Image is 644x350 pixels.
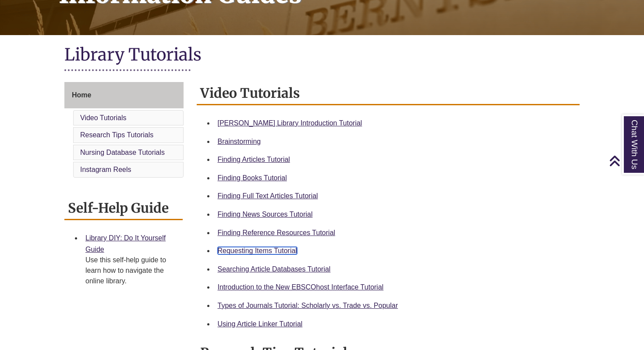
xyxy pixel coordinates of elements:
div: Guide Page Menu [64,82,184,179]
a: Video Tutorials [80,114,127,121]
a: Finding Books Tutorial [218,174,287,182]
a: Brainstorming [218,138,261,145]
h2: Self-Help Guide [64,197,183,220]
a: Types of Journals Tutorial: Scholarly vs. Trade vs. Popular [218,302,398,309]
a: Finding News Sources Tutorial [218,211,313,218]
a: Finding Articles Tutorial [218,156,290,163]
a: Back to Top [609,155,642,167]
a: Instagram Reels [80,166,131,173]
span: Home [72,91,91,99]
a: Library DIY: Do It Yourself Guide [85,234,166,253]
a: Searching Article Databases Tutorial [218,265,331,273]
h2: Video Tutorials [197,82,580,105]
a: Introduction to the New EBSCOhost Interface Tutorial [218,283,384,291]
a: Home [64,82,184,108]
a: Nursing Database Tutorials [80,149,165,156]
div: Use this self-help guide to learn how to navigate the online library. [85,255,176,286]
a: Research Tips Tutorials [80,131,153,139]
a: Requesting Items Tutorial [218,247,297,254]
a: Using Article Linker Tutorial [218,320,303,328]
a: Finding Full Text Articles Tutorial [218,192,318,200]
h1: Library Tutorials [64,44,580,67]
a: Finding Reference Resources Tutorial [218,229,336,236]
a: [PERSON_NAME] Library Introduction Tutorial [218,119,362,127]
